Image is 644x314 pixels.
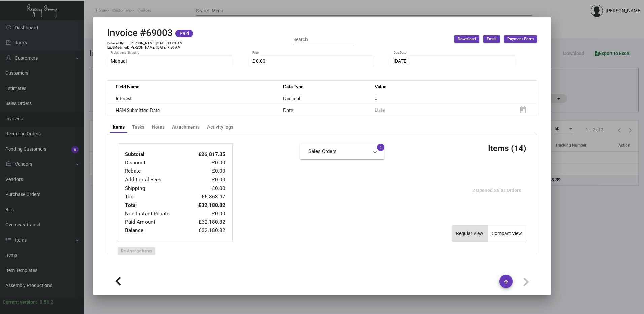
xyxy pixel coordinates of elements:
[488,225,526,242] button: Compact View
[152,124,165,131] div: Notes
[375,106,518,113] input: Date
[518,104,528,115] button: Open calendar
[300,143,384,159] mat-expansion-panel-header: Sales Orders
[452,225,487,242] button: Regular View
[40,299,53,306] div: 0.51.2
[458,36,476,42] span: Download
[121,249,152,253] span: Re-Arrange Items
[175,30,193,37] mat-chip: Paid
[125,218,187,226] td: Paid Amount
[467,184,526,196] button: 2 Opened Sales Orders
[504,35,537,43] button: Payment Form
[283,107,293,113] span: Date
[187,159,226,167] td: £0.00
[125,210,187,218] td: Non Instant Rebate
[187,210,226,218] td: £0.00
[172,124,200,131] div: Attachments
[107,41,129,45] td: Entered By:
[454,35,479,43] button: Download
[276,81,367,92] th: Data Type
[187,167,226,176] td: £0.00
[132,124,144,131] div: Tasks
[125,150,187,159] td: Subtotal
[507,36,534,42] span: Payment Form
[112,124,125,131] div: Items
[283,95,300,101] span: Decimal
[472,188,521,193] span: 2 Opened Sales Orders
[116,95,132,101] span: Interest
[308,148,368,155] mat-panel-title: Sales Orders
[107,81,277,92] th: Field Name
[207,124,233,131] div: Activity logs
[187,150,226,159] td: £26,817.35
[368,81,537,92] th: Value
[483,35,500,43] button: Email
[488,143,526,153] h3: Items (14)
[129,45,183,50] td: [PERSON_NAME] [DATE] 7:50 AM
[125,193,187,201] td: Tax
[487,36,496,42] span: Email
[116,107,160,113] span: HSM Submitted Date
[107,27,173,39] h2: Invoice #69003
[187,201,226,210] td: £32,180.82
[187,184,226,193] td: £0.00
[125,159,187,167] td: Discount
[125,184,187,193] td: Shipping
[187,226,226,235] td: £32,180.82
[125,226,187,235] td: Balance
[107,45,129,50] td: Last Modified:
[125,176,187,184] td: Additional Fees
[111,58,127,64] span: Manual
[187,176,226,184] td: £0.00
[125,167,187,176] td: Rebate
[187,193,226,201] td: £5,363.47
[3,299,37,306] div: Current version:
[129,41,183,45] td: [PERSON_NAME] [DATE] 11:01 AM
[187,218,226,226] td: £32,180.82
[125,201,187,210] td: Total
[118,247,155,255] button: Re-Arrange Items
